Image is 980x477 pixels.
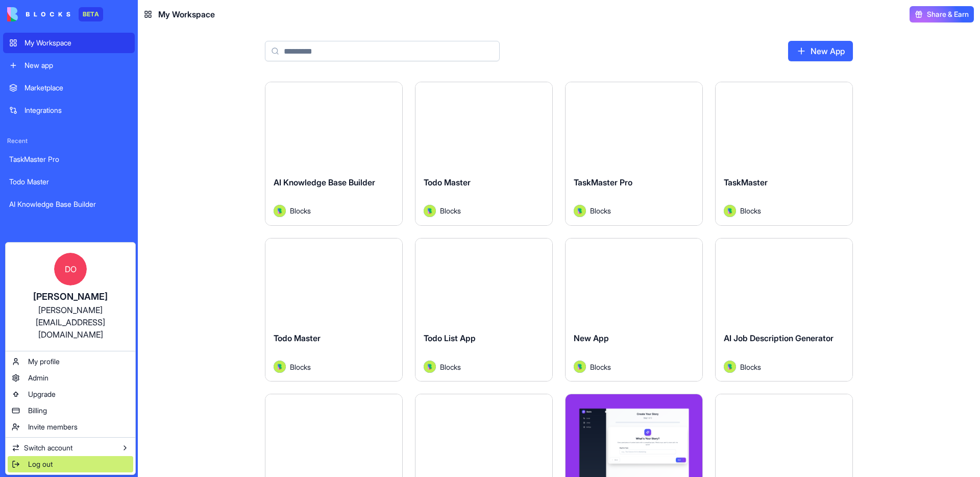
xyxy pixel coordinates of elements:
[9,177,129,187] div: Todo Master
[16,290,125,304] div: [PERSON_NAME]
[8,245,133,349] a: DO[PERSON_NAME][PERSON_NAME][EMAIL_ADDRESS][DOMAIN_NAME]
[24,443,72,453] span: Switch account
[28,356,60,367] span: My profile
[8,419,133,435] a: Invite members
[8,402,133,419] a: Billing
[8,353,133,370] a: My profile
[28,373,48,383] span: Admin
[9,154,129,164] div: TaskMaster Pro
[16,304,125,341] div: [PERSON_NAME][EMAIL_ADDRESS][DOMAIN_NAME]
[28,406,47,416] span: Billing
[54,253,87,285] span: DO
[3,137,135,145] span: Recent
[28,459,53,469] span: Log out
[28,422,78,432] span: Invite members
[8,370,133,386] a: Admin
[9,199,129,209] div: AI Knowledge Base Builder
[28,389,56,399] span: Upgrade
[8,386,133,402] a: Upgrade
